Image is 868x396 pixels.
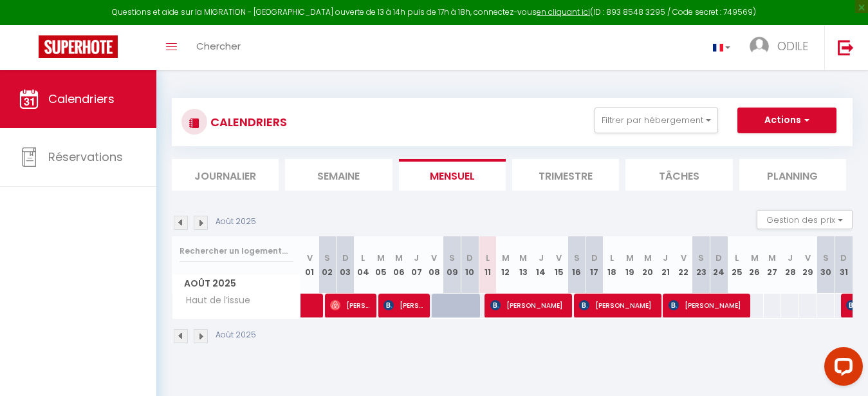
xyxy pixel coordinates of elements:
th: 21 [657,236,675,294]
th: 25 [728,236,746,294]
button: Filtrer par hébergement [595,108,718,133]
th: 16 [568,236,586,294]
th: 01 [301,236,319,294]
abbr: M [626,252,634,264]
span: ODILE [777,38,808,54]
abbr: V [556,252,562,264]
img: ... [750,37,769,56]
span: [PERSON_NAME] [330,293,372,317]
th: 28 [781,236,799,294]
a: en cliquant ici [537,6,590,17]
span: [PERSON_NAME] [669,293,746,317]
abbr: S [324,252,330,264]
abbr: S [574,252,580,264]
abbr: L [610,252,614,264]
abbr: L [735,252,739,264]
span: [PERSON_NAME] [579,293,657,317]
abbr: J [414,252,419,264]
abbr: M [519,252,527,264]
li: Trimestre [512,159,619,191]
abbr: M [395,252,403,264]
li: Semaine [285,159,392,191]
p: Août 2025 [216,329,256,341]
th: 26 [746,236,764,294]
th: 10 [461,236,479,294]
abbr: J [663,252,668,264]
li: Mensuel [399,159,506,191]
th: 11 [479,236,497,294]
abbr: S [823,252,829,264]
input: Rechercher un logement... [180,240,293,263]
abbr: M [768,252,776,264]
span: Haut de l’issue [174,294,254,308]
span: Chercher [196,39,241,53]
th: 13 [514,236,532,294]
abbr: V [805,252,811,264]
th: 23 [692,236,710,294]
abbr: M [644,252,652,264]
p: Août 2025 [216,216,256,228]
th: 17 [586,236,604,294]
th: 07 [407,236,425,294]
abbr: M [377,252,385,264]
th: 09 [443,236,461,294]
th: 02 [319,236,337,294]
abbr: S [698,252,704,264]
th: 31 [835,236,853,294]
span: [PERSON_NAME] [383,293,425,317]
th: 22 [674,236,692,294]
th: 24 [710,236,728,294]
abbr: V [307,252,313,264]
th: 27 [764,236,782,294]
abbr: V [681,252,687,264]
abbr: D [342,252,349,264]
th: 08 [425,236,443,294]
a: ... ODILE [740,25,824,70]
th: 19 [621,236,639,294]
li: Tâches [625,159,732,191]
th: 12 [497,236,515,294]
abbr: L [361,252,365,264]
th: 14 [532,236,550,294]
th: 29 [799,236,817,294]
h3: CALENDRIERS [207,108,287,137]
th: 05 [372,236,390,294]
abbr: J [539,252,544,264]
li: Journalier [172,159,279,191]
a: Chercher [187,25,250,70]
th: 06 [390,236,408,294]
abbr: D [466,252,473,264]
abbr: M [502,252,510,264]
span: Août 2025 [172,274,300,293]
th: 04 [354,236,372,294]
th: 30 [817,236,835,294]
th: 15 [550,236,568,294]
th: 18 [604,236,622,294]
button: Actions [737,108,836,133]
abbr: D [716,252,722,264]
span: Calendriers [48,91,115,107]
img: logout [838,39,854,55]
img: Super Booking [39,35,118,58]
iframe: LiveChat chat widget [814,342,868,396]
li: Planning [739,159,846,191]
abbr: L [486,252,490,264]
th: 20 [639,236,657,294]
span: Réservations [48,149,123,165]
th: 03 [337,236,355,294]
abbr: S [449,252,455,264]
abbr: V [431,252,437,264]
abbr: M [751,252,759,264]
button: Gestion des prix [757,210,853,229]
abbr: D [840,252,847,264]
abbr: D [591,252,598,264]
span: [PERSON_NAME] [490,293,568,317]
abbr: J [788,252,793,264]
